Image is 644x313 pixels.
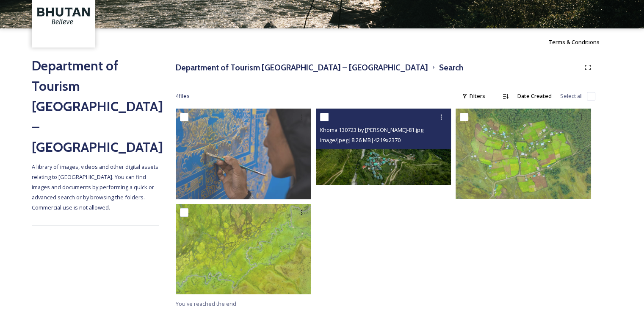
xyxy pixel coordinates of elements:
[32,163,160,211] span: A library of images, videos and other digital assets relating to [GEOGRAPHIC_DATA]. You can find ...
[456,109,591,199] img: Wangdue by Marcus Westberg24.jpg
[513,88,556,104] div: Date Created
[176,109,311,199] img: MarcusWestbergBhutanHiRes-5.jpg
[176,92,190,100] span: 4 file s
[560,92,583,100] span: Select all
[439,61,463,74] h3: Search
[548,38,600,46] span: Terms & Conditions
[320,126,423,134] span: Khoma 130723 by [PERSON_NAME]-81.jpg
[320,136,401,144] span: image/jpeg | 8.26 MB | 4219 x 2370
[32,56,159,157] h2: Department of Tourism [GEOGRAPHIC_DATA] – [GEOGRAPHIC_DATA]
[548,37,612,47] a: Terms & Conditions
[176,300,236,307] span: You've reached the end
[458,88,489,104] div: Filters
[176,61,428,74] h3: Department of Tourism [GEOGRAPHIC_DATA] – [GEOGRAPHIC_DATA]
[176,204,311,294] img: Wangdue by Marcus Westberg21.jpg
